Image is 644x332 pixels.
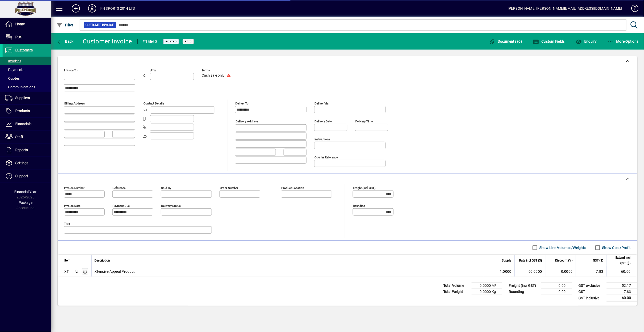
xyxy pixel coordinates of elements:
a: Knowledge Base [627,1,638,18]
span: Rate incl GST ($) [519,258,542,263]
mat-label: Courier Reference [314,156,338,159]
app-page-header-button: Back [51,37,79,46]
td: Freight (incl GST) [506,283,541,289]
mat-label: Invoice date [64,204,80,208]
mat-label: Deliver via [314,102,329,105]
span: Financial Year [15,190,37,194]
span: Item [64,258,70,263]
a: Home [3,18,51,31]
td: GST inclusive [576,295,607,301]
span: Description [95,258,110,263]
span: Back [56,39,74,43]
label: Show Cost/Profit [601,245,631,250]
a: POS [3,31,51,44]
mat-label: Delivery time [355,120,373,123]
div: XT [64,269,69,274]
span: Terms [202,69,232,72]
span: Reports [15,148,28,152]
span: Communications [5,85,35,89]
mat-label: Rounding [353,204,365,208]
a: Reports [3,144,51,157]
span: Payments [5,68,24,72]
a: Invoices [3,57,51,65]
mat-label: Sold by [161,186,171,190]
span: Cash sale only [202,74,224,78]
a: Quotes [3,74,51,83]
span: Custom Fields [533,39,565,43]
td: GST [576,289,607,295]
a: Payments [3,65,51,74]
span: Settings [15,161,28,165]
mat-label: Delivery date [314,120,332,123]
mat-label: Invoice number [64,186,84,190]
span: Enquiry [576,39,597,43]
div: [PERSON_NAME] [PERSON_NAME][EMAIL_ADDRESS][DOMAIN_NAME] [508,4,622,13]
mat-label: Payment due [113,204,130,208]
span: Customer Invoice [86,22,114,28]
td: 52.17 [607,283,637,289]
td: 60.00 [606,266,637,277]
span: Paid [185,40,192,43]
span: Staff [15,135,23,139]
span: More Options [608,39,639,43]
td: GST exclusive [576,283,607,289]
span: Financials [15,122,31,126]
td: 0.0000 M³ [472,283,502,289]
mat-label: Deliver To [235,102,249,105]
td: 7.83 [607,289,637,295]
button: More Options [606,37,640,46]
mat-label: Invoice To [64,68,78,72]
span: Support [15,174,28,178]
mat-label: Product location [281,186,304,190]
span: Xtensive Appeal Product [95,269,135,274]
span: Extend incl GST ($) [610,255,631,266]
td: 0.00 [541,289,572,295]
a: Communications [3,83,51,91]
a: Support [3,170,51,183]
button: Back [55,37,75,46]
a: Products [3,105,51,117]
div: FH SPORTS 2014 LTD [100,4,135,13]
span: Package [19,200,32,205]
span: Home [15,22,25,26]
span: Products [15,109,30,113]
td: Total Volume [441,283,472,289]
div: Customer Invoice [83,37,132,45]
button: Enquiry [574,37,598,46]
a: Staff [3,131,51,144]
button: Custom Fields [532,37,566,46]
span: Supply [502,258,512,263]
mat-label: Delivery status [161,204,181,208]
td: 7.83 [576,266,606,277]
button: Profile [84,4,100,13]
span: 1.0000 [500,269,512,274]
a: Suppliers [3,92,51,104]
span: Suppliers [15,96,30,100]
span: GST ($) [593,258,603,263]
span: Discount (%) [555,258,573,263]
button: Documents (0) [488,37,524,46]
td: 0.0000 Kg [472,289,502,295]
div: #15560 [143,38,157,46]
span: POS [15,35,22,39]
mat-label: Reference [113,186,126,190]
a: Settings [3,157,51,170]
span: Filter [56,23,74,27]
span: Invoices [5,59,21,63]
a: Financials [3,118,51,131]
td: 0.00 [541,283,572,289]
td: 0.0000 [545,266,576,277]
button: Add [68,4,84,13]
mat-label: Order number [220,186,238,190]
td: 60.00 [607,295,637,301]
mat-label: Instructions [314,137,330,141]
span: Posted [165,40,177,43]
td: Rounding [506,289,541,295]
span: Documents (0) [489,39,522,43]
mat-label: Attn [150,68,156,72]
label: Show Line Volumes/Weights [539,245,586,250]
span: Customers [15,48,33,52]
span: Central [74,269,79,274]
td: Total Weight [441,289,472,295]
mat-label: Freight (incl GST) [353,186,376,190]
